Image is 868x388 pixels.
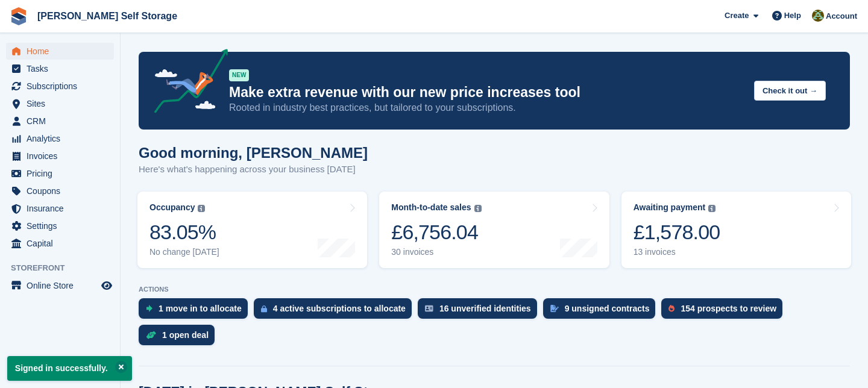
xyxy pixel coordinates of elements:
a: menu [6,78,114,95]
span: Capital [27,235,99,252]
a: 1 open deal [139,325,221,351]
a: [PERSON_NAME] Self Storage [33,6,182,26]
a: 4 active subscriptions to allocate [254,298,418,325]
img: icon-info-grey-7440780725fd019a000dd9b08b2336e03edf1995a4989e88bcd33f0948082b44.svg [474,205,482,212]
span: Analytics [27,130,99,147]
a: menu [6,95,114,112]
a: menu [6,183,114,199]
div: NEW [229,69,249,81]
a: menu [6,165,114,182]
img: verify_identity-adf6edd0f0f0b5bbfe63781bf79b02c33cf7c696d77639b501bdc392416b5a36.svg [425,305,433,312]
img: Karl [812,10,824,22]
span: Invoices [27,148,99,164]
span: Sites [27,95,99,112]
img: icon-info-grey-7440780725fd019a000dd9b08b2336e03edf1995a4989e88bcd33f0948082b44.svg [708,205,715,212]
span: Pricing [27,165,99,182]
img: price-adjustments-announcement-icon-8257ccfd72463d97f412b2fc003d46551f7dbcb40ab6d574587a9cd5c0d94... [144,49,228,117]
div: 16 unverified identities [439,304,531,313]
p: ACTIONS [139,286,850,293]
a: Preview store [99,278,114,293]
a: Month-to-date sales £6,756.04 30 invoices [379,192,609,268]
a: menu [6,277,114,294]
div: 30 invoices [391,247,481,257]
h1: Good morning, [PERSON_NAME] [139,145,368,161]
p: Here's what's happening across your business [DATE] [139,163,368,177]
img: deal-1b604bf984904fb50ccaf53a9ad4b4a5d6e5aea283cecdc64d6e3604feb123c2.svg [146,331,156,339]
div: Awaiting payment [634,202,706,213]
p: Rooted in industry best practices, but tailored to your subscriptions. [229,101,744,114]
img: contract_signature_icon-13c848040528278c33f63329250d36e43548de30e8caae1d1a13099fd9432cc5.svg [550,305,559,312]
a: menu [6,130,114,147]
a: 1 move in to allocate [139,298,254,325]
span: Insurance [27,200,99,217]
img: prospect-51fa495bee0391a8d652442698ab0144808aea92771e9ea1ae160a38d050c398.svg [668,305,675,312]
a: Awaiting payment £1,578.00 13 invoices [621,192,851,268]
div: 154 prospects to review [681,304,776,313]
span: Coupons [27,183,99,199]
img: stora-icon-8386f47178a22dfd0bd8f6a31ec36ba5ce8667c1dd55bd0f319d3a0aa187defe.svg [10,7,28,25]
p: Signed in successfully. [7,356,132,381]
span: CRM [27,113,99,130]
p: Make extra revenue with our new price increases tool [229,84,744,101]
img: move_ins_to_allocate_icon-fdf77a2bb77ea45bf5b3d319d69a93e2d87916cf1d5bf7949dd705db3b84f3ca.svg [146,305,153,312]
a: menu [6,235,114,252]
div: 83.05% [149,220,219,245]
span: Account [826,10,857,22]
div: £6,756.04 [391,220,481,245]
span: Help [784,10,801,22]
div: Occupancy [149,202,195,213]
a: menu [6,43,114,60]
span: Online Store [27,277,99,294]
span: Settings [27,217,99,234]
div: 4 active subscriptions to allocate [273,304,406,313]
div: Month-to-date sales [391,202,471,213]
div: 1 open deal [162,330,209,340]
span: Home [27,43,99,60]
a: 16 unverified identities [418,298,543,325]
a: menu [6,113,114,130]
div: 1 move in to allocate [159,304,242,313]
button: Check it out → [754,81,826,101]
span: Subscriptions [27,78,99,95]
a: menu [6,148,114,164]
span: Storefront [11,262,120,274]
a: menu [6,200,114,217]
div: No change [DATE] [149,247,219,257]
img: icon-info-grey-7440780725fd019a000dd9b08b2336e03edf1995a4989e88bcd33f0948082b44.svg [198,205,205,212]
a: 154 prospects to review [661,298,788,325]
a: Occupancy 83.05% No change [DATE] [137,192,367,268]
a: menu [6,217,114,234]
img: active_subscription_to_allocate_icon-d502201f5373d7db506a760aba3b589e785aa758c864c3986d89f69b8ff3... [261,305,267,313]
div: 13 invoices [634,247,720,257]
a: menu [6,60,114,77]
div: 9 unsigned contracts [565,304,650,313]
span: Tasks [27,60,99,77]
div: £1,578.00 [634,220,720,245]
a: 9 unsigned contracts [543,298,662,325]
span: Create [725,10,749,22]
